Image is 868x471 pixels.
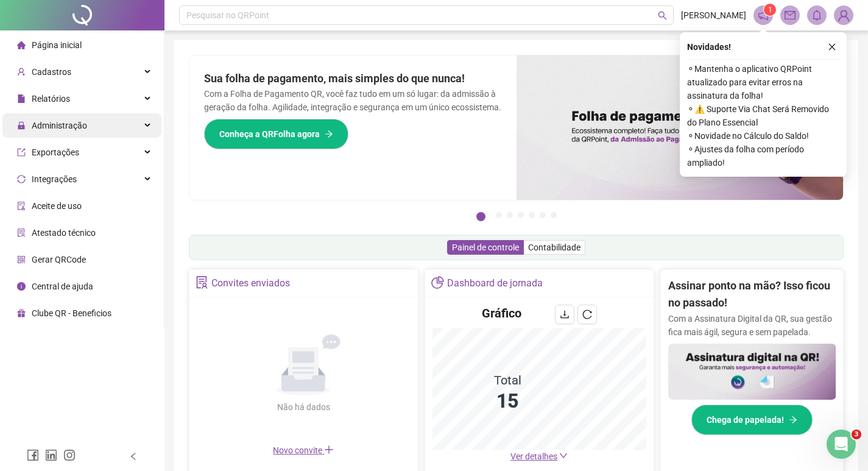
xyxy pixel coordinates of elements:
[32,201,82,211] span: Aceite de uso
[32,67,71,77] span: Cadastros
[27,449,39,461] span: facebook
[32,308,111,318] span: Clube QR - Beneficios
[668,312,836,339] p: Com a Assinatura Digital da QR, sua gestão fica mais ágil, segura e sem papelada.
[273,445,334,455] span: Novo convite
[17,68,26,76] span: user-add
[431,276,444,289] span: pie-chart
[211,273,290,294] div: Convites enviados
[510,452,568,461] a: Ver detalhes down
[518,212,524,218] button: 4
[687,129,839,143] span: ⚬ Novidade no Cálculo do Saldo!
[32,255,86,264] span: Gerar QRCode
[582,310,592,319] span: reload
[707,413,784,427] span: Chega de papelada!
[496,212,502,218] button: 2
[204,87,502,114] p: Com a Folha de Pagamento QR, você faz tudo em um só lugar: da admissão à geração da folha. Agilid...
[204,70,502,87] h2: Sua folha de pagamento, mais simples do que nunca!
[528,243,580,252] span: Contabilidade
[447,273,543,294] div: Dashboard de jornada
[17,148,26,157] span: export
[691,405,813,435] button: Chega de papelada!
[551,212,557,218] button: 7
[768,5,772,14] span: 1
[17,255,26,264] span: qrcode
[129,452,138,461] span: left
[785,10,796,21] span: mail
[32,174,77,184] span: Integrações
[540,212,546,218] button: 6
[510,452,557,461] span: Ver detalhes
[681,9,746,22] span: [PERSON_NAME]
[32,121,87,130] span: Administração
[560,310,570,319] span: download
[668,344,836,400] img: banner%2F02c71560-61a6-44d4-94b9-c8ab97240462.png
[32,147,79,157] span: Exportações
[17,175,26,183] span: sync
[204,119,348,149] button: Conheça a QRFolha agora
[32,40,82,50] span: Página inicial
[63,449,76,461] span: instagram
[764,4,776,16] sup: 1
[482,305,521,322] h4: Gráfico
[32,282,93,291] span: Central de ajuda
[517,55,844,200] img: banner%2F8d14a306-6205-4263-8e5b-06e9a85ad873.png
[507,212,513,218] button: 3
[32,228,96,238] span: Atestado técnico
[17,121,26,130] span: lock
[668,277,836,312] h2: Assinar ponto na mão? Isso ficou no passado!
[559,452,568,460] span: down
[17,228,26,237] span: solution
[687,143,839,169] span: ⚬ Ajustes da folha com período ampliado!
[219,127,320,141] span: Conheça a QRFolha agora
[32,94,70,104] span: Relatórios
[196,276,208,289] span: solution
[452,243,519,252] span: Painel de controle
[811,10,822,21] span: bell
[687,62,839,102] span: ⚬ Mantenha o aplicativo QRPoint atualizado para evitar erros na assinatura da folha!
[45,449,57,461] span: linkedin
[17,282,26,291] span: info-circle
[325,130,333,138] span: arrow-right
[476,212,485,221] button: 1
[17,41,26,49] span: home
[17,202,26,210] span: audit
[247,400,359,414] div: Não há dados
[17,309,26,317] span: gift
[17,94,26,103] span: file
[687,40,731,54] span: Novidades !
[789,416,797,424] span: arrow-right
[834,6,853,24] img: 62853
[827,430,856,459] iframe: Intercom live chat
[758,10,769,21] span: notification
[658,11,667,20] span: search
[852,430,861,439] span: 3
[529,212,535,218] button: 5
[324,445,334,455] span: plus
[687,102,839,129] span: ⚬ ⚠️ Suporte Via Chat Será Removido do Plano Essencial
[828,43,836,51] span: close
